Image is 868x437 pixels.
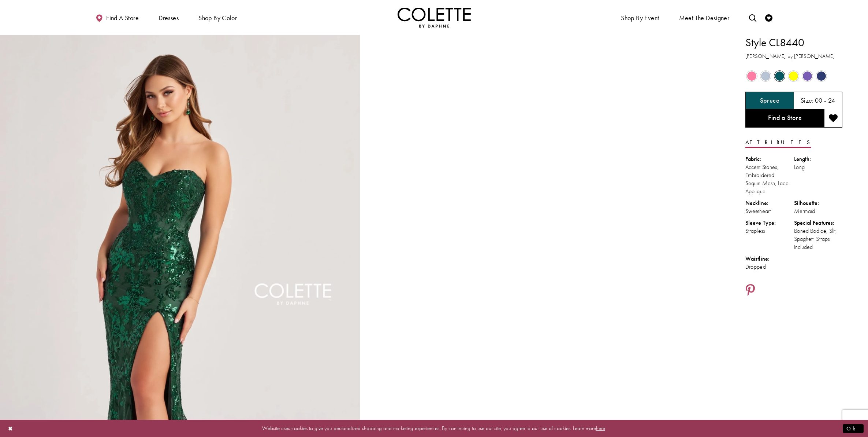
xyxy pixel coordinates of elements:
[760,97,779,104] h5: Chosen color
[398,7,471,27] a: Visit Home Page
[745,199,794,207] div: Neckline:
[763,7,774,27] a: Check Wishlist
[596,425,605,432] a: here
[745,207,794,215] div: Sweetheart
[745,227,794,235] div: Strapless
[745,219,794,227] div: Sleeve Type:
[801,70,814,82] div: Violet
[745,35,842,50] h1: Style CL8440
[621,14,659,22] span: Shop By Event
[794,155,843,163] div: Length:
[801,96,814,104] span: Size:
[106,14,139,22] span: Find a store
[94,7,141,27] a: Find a store
[787,70,800,82] div: Yellow
[815,70,828,82] div: Navy Blue
[53,423,815,433] p: Website uses cookies to give you personalized shopping and marketing experiences. By continuing t...
[745,137,811,148] a: Attributes
[815,97,835,104] h5: 00 - 24
[157,7,180,27] span: Dresses
[677,7,731,27] a: Meet the designer
[794,163,843,171] div: Long
[794,219,843,227] div: Special Features:
[679,14,730,22] span: Meet the designer
[197,7,239,27] span: Shop by color
[745,70,758,82] div: Cotton Candy
[745,255,794,263] div: Waistline:
[747,7,758,27] a: Toggle search
[619,7,661,27] span: Shop By Event
[745,163,794,195] div: Accent Stones, Embroidered Sequin Mesh, Lace Applique
[794,227,843,251] div: Boned Bodice, Slit, Spaghetti Straps Included
[745,155,794,163] div: Fabric:
[843,424,864,433] button: Submit Dialog
[745,69,842,83] div: Product color controls state depends on size chosen
[364,35,723,215] video: Style CL8440 Colette by Daphne #1 autoplay loop mute video
[198,14,237,22] span: Shop by color
[398,7,471,27] img: Colette by Daphne
[773,70,786,82] div: Spruce
[745,109,824,128] a: Find a Store
[794,199,843,207] div: Silhouette:
[4,422,17,435] button: Close Dialog
[745,52,842,60] h3: [PERSON_NAME] by [PERSON_NAME]
[159,14,179,22] span: Dresses
[759,70,772,82] div: Ice Blue
[794,207,843,215] div: Mermaid
[745,263,794,271] div: Dropped
[824,109,842,128] button: Add to wishlist
[745,284,755,298] a: Share using Pinterest - Opens in new tab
